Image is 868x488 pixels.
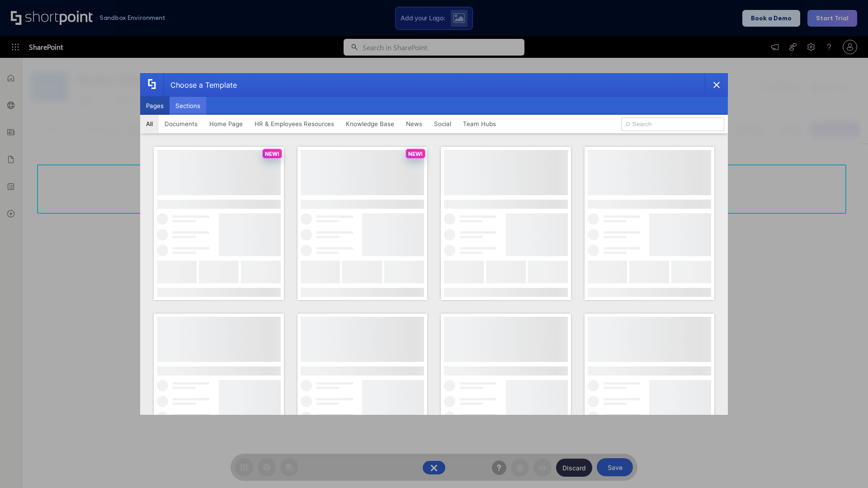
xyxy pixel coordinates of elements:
p: NEW! [265,150,279,157]
div: Choose a Template [163,74,237,96]
button: Knowledge Base [340,115,400,133]
button: Team Hubs [457,115,502,133]
button: Sections [170,97,206,115]
button: Pages [140,97,170,115]
button: All [140,115,159,133]
button: HR & Employees Resources [249,115,340,133]
input: Search [621,117,724,131]
p: NEW! [408,150,423,157]
button: Home Page [203,115,249,133]
button: Documents [159,115,203,133]
button: Social [428,115,457,133]
button: News [400,115,428,133]
iframe: Chat Widget [823,445,868,488]
div: template selector [140,73,728,415]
